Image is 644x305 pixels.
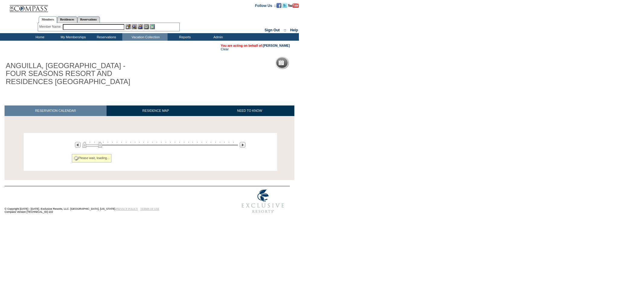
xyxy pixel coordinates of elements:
h1: ANGUILLA, [GEOGRAPHIC_DATA] - FOUR SEASONS RESORT AND RESIDENCES [GEOGRAPHIC_DATA] [5,61,140,87]
a: Become our fan on Facebook [277,3,281,7]
td: Reports [168,33,201,41]
a: RESIDENCE MAP [107,105,205,116]
td: Admin [201,33,234,41]
td: My Memberships [56,33,89,41]
a: Members [39,16,57,23]
img: b_calculator.gif [150,24,155,29]
a: Residences [57,16,77,23]
h5: Reservation Calendar [286,61,332,65]
img: Become our fan on Facebook [277,3,281,8]
td: Follow Us :: [255,3,277,8]
a: [PERSON_NAME] [263,44,290,47]
a: Subscribe to our YouTube Channel [288,3,299,7]
div: Member Name: [39,24,62,29]
a: Help [290,28,298,32]
td: © Copyright [DATE] - [DATE]. Exclusive Resorts, LLC. [GEOGRAPHIC_DATA], [US_STATE]. Compass Versi... [5,187,216,216]
a: NEED TO KNOW [205,105,294,116]
a: Follow us on Twitter [282,3,287,7]
a: PRIVACY POLICY [116,207,138,210]
img: Subscribe to our YouTube Channel [288,3,299,8]
img: Follow us on Twitter [282,3,287,8]
a: Clear [221,47,229,51]
img: Previous [75,142,81,148]
a: Reservations [77,16,100,23]
img: Reservations [144,24,149,29]
td: Vacation Collection [122,33,168,41]
a: TERMS OF USE [140,207,159,210]
img: Next [240,142,245,148]
img: Exclusive Resorts [236,186,290,216]
td: Home [23,33,56,41]
a: Sign Out [264,28,280,32]
span: :: [284,28,286,32]
div: Please wait, loading... [72,154,112,162]
img: View [132,24,137,29]
img: Impersonate [138,24,143,29]
span: You are acting on behalf of: [221,44,290,47]
td: Reservations [89,33,122,41]
a: RESERVATION CALENDAR [5,105,107,116]
img: spinner2.gif [74,156,78,161]
img: b_edit.gif [126,24,131,29]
